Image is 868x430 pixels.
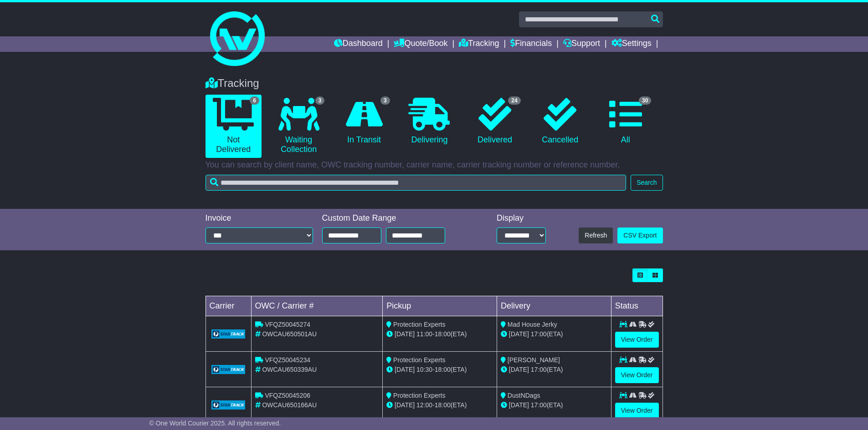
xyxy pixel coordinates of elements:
[611,36,652,52] a: Settings
[211,329,246,339] img: GetCarrierServiceLogo
[251,296,383,316] td: OWC / Carrier #
[205,160,663,170] p: You can search by client name, OWC tracking number, carrier name, carrier tracking number or refe...
[386,400,493,410] div: - (ETA)
[508,392,540,399] span: DustNDags
[395,401,415,409] span: [DATE]
[416,366,432,373] span: 10:30
[579,228,613,243] button: Refresh
[509,366,529,373] span: [DATE]
[205,213,313,223] div: Invoice
[386,365,493,374] div: - (ETA)
[393,321,445,328] span: Protection Experts
[315,96,325,105] span: 3
[262,330,317,338] span: OWCAU650501AU
[459,36,499,52] a: Tracking
[205,296,251,316] td: Carrier
[615,332,659,348] a: View Order
[201,77,668,90] div: Tracking
[597,95,653,148] a: 30 All
[265,356,310,364] span: VFQZ50045234
[395,330,415,338] span: [DATE]
[631,175,663,191] button: Search
[531,366,547,373] span: 17:00
[501,365,607,374] div: (ETA)
[322,213,468,223] div: Custom Date Range
[531,330,547,338] span: 17:00
[508,356,560,364] span: [PERSON_NAME]
[615,403,659,419] a: View Order
[563,36,600,52] a: Support
[394,36,447,52] a: Quote/Book
[211,400,246,410] img: GetCarrierServiceLogo
[416,330,432,338] span: 11:00
[250,96,259,105] span: 6
[383,296,497,316] td: Pickup
[265,392,310,399] span: VFQZ50045206
[501,400,607,410] div: (ETA)
[501,329,607,339] div: (ETA)
[508,321,557,328] span: Mad House Jerky
[334,36,383,52] a: Dashboard
[435,330,451,338] span: 18:00
[395,366,415,373] span: [DATE]
[435,401,451,409] span: 18:00
[336,95,392,148] a: 3 In Transit
[393,392,445,399] span: Protection Experts
[211,365,246,374] img: GetCarrierServiceLogo
[532,95,588,148] a: Cancelled
[509,330,529,338] span: [DATE]
[149,420,281,427] span: © One World Courier 2025. All rights reserved.
[508,96,520,105] span: 24
[262,366,317,373] span: OWCAU650339AU
[435,366,451,373] span: 18:00
[401,95,457,148] a: Delivering
[416,401,432,409] span: 12:00
[617,228,663,243] a: CSV Export
[509,401,529,409] span: [DATE]
[497,296,611,316] td: Delivery
[380,96,390,105] span: 3
[510,36,552,52] a: Financials
[611,296,663,316] td: Status
[639,96,651,105] span: 30
[265,321,310,328] span: VFQZ50045274
[467,95,523,148] a: 24 Delivered
[393,356,445,364] span: Protection Experts
[386,329,493,339] div: - (ETA)
[615,367,659,383] a: View Order
[531,401,547,409] span: 17:00
[262,401,317,409] span: OWCAU650166AU
[497,213,546,223] div: Display
[205,95,262,158] a: 6 Not Delivered
[271,95,327,158] a: 3 Waiting Collection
